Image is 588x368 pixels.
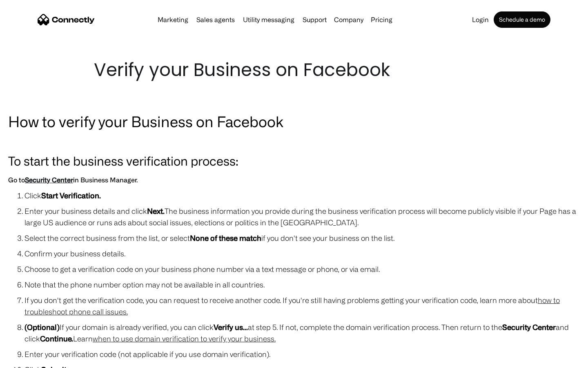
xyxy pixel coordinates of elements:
aside: Language selected: English [8,354,49,365]
strong: Start Verification. [41,191,101,200]
h1: Verify your Business on Facebook [94,57,494,83]
a: Support [299,16,330,23]
li: Choose to get a verification code on your business phone number via a text message or phone, or v... [24,263,580,275]
li: Enter your verification code (not applicable if you use domain verification). [24,348,580,360]
a: Login [469,16,492,23]
a: when to use domain verification to verify your business. [93,334,276,343]
a: Marketing [154,16,192,23]
li: Note that the phone number option may not be available in all countries. [24,279,580,290]
a: Pricing [367,16,396,23]
li: Click [24,190,580,201]
li: Enter your business details and click The business information you provide during the business ve... [24,205,580,228]
a: Sales agents [193,16,238,23]
p: ‍ [8,136,580,147]
h3: To start the business verification process: [8,151,580,170]
a: Schedule a demo [494,11,550,28]
div: Company [334,14,363,25]
li: If your domain is already verified, you can click at step 5. If not, complete the domain verifica... [24,321,580,344]
strong: Verify us... [214,323,248,331]
strong: Continue. [40,334,73,343]
a: Security Center [25,176,73,184]
li: If you don't get the verification code, you can request to receive another code. If you're still ... [24,294,580,317]
strong: None of these match [190,234,261,242]
strong: Security Center [502,323,556,331]
h2: How to verify your Business on Facebook [8,111,580,132]
li: Select the correct business from the list, or select if you don't see your business on the list. [24,232,580,244]
strong: (Optional) [24,323,60,331]
h6: Go to in Business Manager. [8,174,580,186]
strong: Next. [147,207,165,215]
a: Utility messaging [240,16,298,23]
ul: Language list [16,354,49,365]
li: Confirm your business details. [24,248,580,259]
